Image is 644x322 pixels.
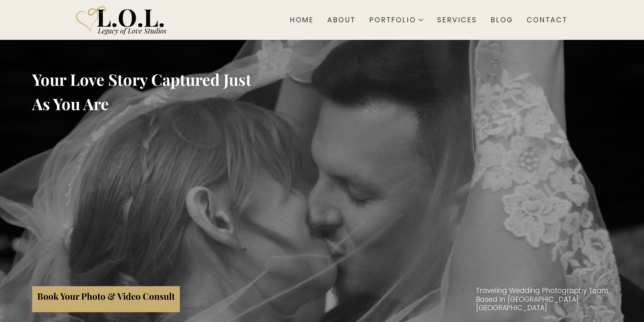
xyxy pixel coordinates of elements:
[476,286,612,312] h2: Traveling Wedding Photography Team Based In [GEOGRAPHIC_DATA] [GEOGRAPHIC_DATA]
[32,70,326,90] h2: Your Love Story Captured Just
[491,16,513,24] div: Blog
[527,16,568,24] div: Contact
[72,3,173,37] img: Legacy of Love Studios logo.
[437,16,477,24] div: Services
[369,17,416,24] div: Portfolio
[32,94,326,114] h2: As You Are
[32,286,180,312] a: Book Your Photo & Video Consult
[290,16,314,24] div: Home
[327,16,355,24] div: About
